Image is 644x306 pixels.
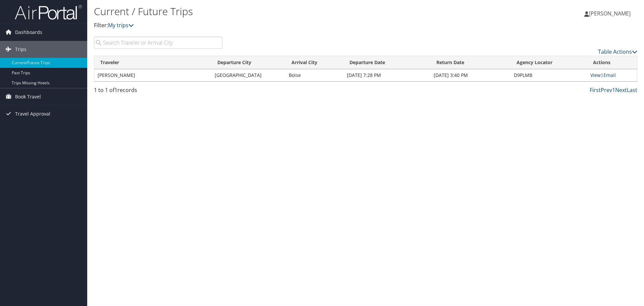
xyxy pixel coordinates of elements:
[15,4,82,20] img: airportal-logo.png
[108,21,134,29] a: My trips
[94,56,211,69] th: Traveler: activate to sort column ascending
[211,69,285,81] td: [GEOGRAPHIC_DATA]
[627,86,637,94] a: Last
[598,48,637,55] a: Table Actions
[94,86,222,97] div: 1 to 1 of records
[590,72,601,78] a: View
[211,56,285,69] th: Departure City: activate to sort column ascending
[343,69,430,81] td: [DATE] 7:28 PM
[603,72,616,78] a: Email
[587,69,637,81] td: |
[511,69,587,81] td: D9PLMB
[15,88,41,105] span: Book Travel
[343,56,430,69] th: Departure Date: activate to sort column descending
[94,37,222,49] input: Search Traveler or Arrival City
[584,3,637,24] a: [PERSON_NAME]
[94,4,456,18] h1: Current / Future Trips
[511,56,587,69] th: Agency Locator: activate to sort column ascending
[430,56,511,69] th: Return Date: activate to sort column ascending
[94,69,211,81] td: [PERSON_NAME]
[590,86,601,94] a: First
[612,86,615,94] a: 1
[589,10,631,17] span: [PERSON_NAME]
[430,69,511,81] td: [DATE] 3:40 PM
[114,86,117,94] span: 1
[94,21,456,30] p: Filter:
[587,56,637,69] th: Actions
[15,105,50,122] span: Travel Approval
[615,86,627,94] a: Next
[15,41,26,58] span: Trips
[15,24,42,41] span: Dashboards
[285,56,343,69] th: Arrival City: activate to sort column ascending
[601,86,612,94] a: Prev
[285,69,343,81] td: Boise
